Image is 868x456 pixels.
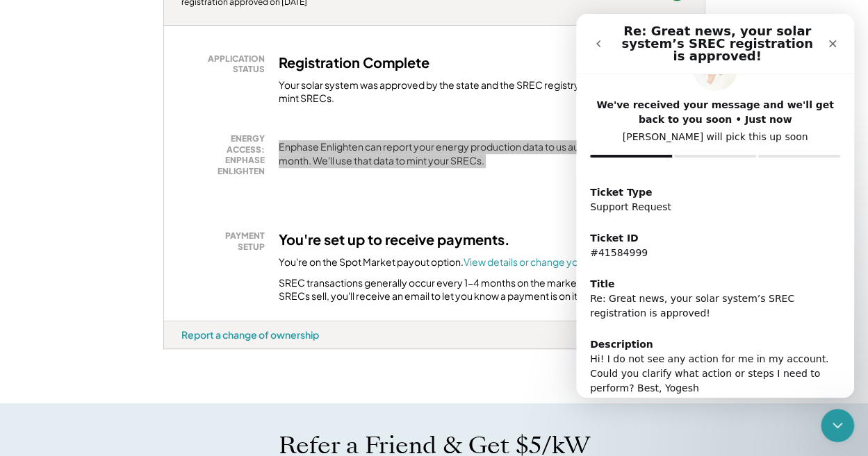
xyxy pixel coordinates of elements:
[279,140,687,167] div: Enphase Enlighten can report your energy production data to us automatically each month. We'll us...
[279,78,687,105] div: Your solar system was approved by the state and the SREC registry. It is now registered to mint S...
[188,53,265,75] div: APPLICATION STATUS
[181,328,319,341] div: Report a change of ownership
[464,255,678,268] a: View details or change your payout option here.
[163,349,210,355] div: vonisqlg - VA Distributed
[279,53,429,71] h3: Registration Complete
[279,255,678,269] div: You're on the Spot Market payout option.
[279,230,510,248] h3: You're set up to receive payments.
[821,409,854,442] iframe: Intercom live chat
[279,276,687,303] div: SREC transactions generally occur every 1-4 months on the market option. Each time your SRECs sel...
[188,133,265,176] div: ENERGY ACCESS: ENPHASE ENLIGHTEN
[576,14,854,398] iframe: Intercom live chat
[188,230,265,252] div: PAYMENT SETUP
